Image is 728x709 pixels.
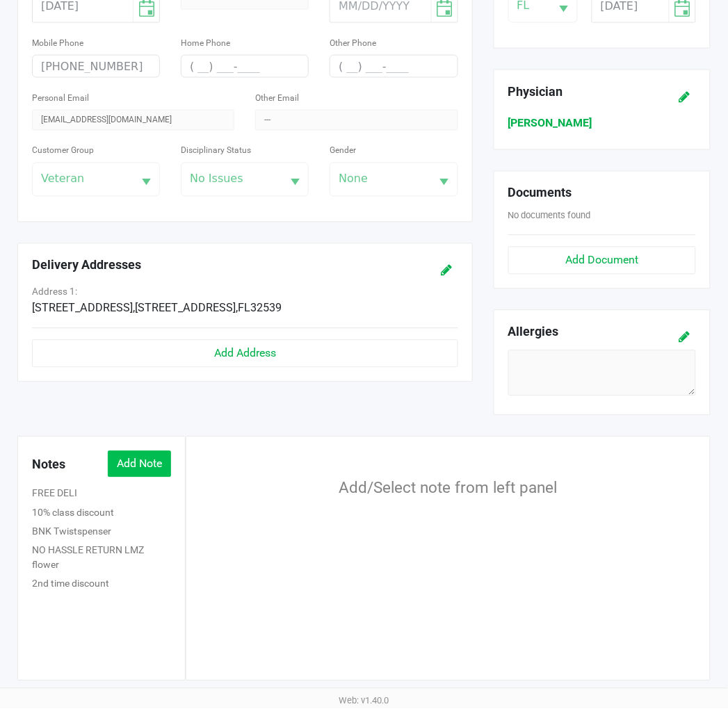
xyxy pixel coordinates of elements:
span: [STREET_ADDRESS] [135,302,236,315]
span: FL [236,302,250,315]
label: Customer Group [32,145,94,157]
span: , [236,302,238,315]
label: Personal Email [32,92,89,104]
span: Add Address [214,347,276,360]
button: 2nd time discount [32,577,109,592]
h5: Physician [508,84,661,99]
span: Address 1: [32,286,77,298]
button: Add Document [508,247,696,275]
h5: Documents [508,186,696,201]
label: Other Phone [330,37,376,49]
label: Gender [330,145,356,157]
span: , [133,302,135,315]
button: 10% class discount [32,506,114,521]
label: Disciplinary Status [181,145,251,157]
h5: Notes [32,451,74,479]
span: [STREET_ADDRESS] [32,302,133,315]
span: Add Document [565,254,638,267]
span: 32539 [250,302,282,315]
button: Add Note [108,451,171,478]
span: Web: v1.40.0 [339,696,389,706]
span: Add/Select note from left panel [339,479,557,497]
button: BNK Twistspenser [32,525,111,539]
span: No documents found [508,211,591,221]
button: NO HASSLE RETURN LMZ flower [32,544,171,573]
label: Home Phone [181,37,230,49]
h5: Allergies [508,325,559,343]
button: FREE DELI [32,487,77,501]
label: Other Email [255,92,299,104]
h5: Delivery Addresses [32,258,384,273]
label: Mobile Phone [32,37,83,49]
button: Add Address [32,340,458,368]
h6: [PERSON_NAME] [508,117,696,130]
